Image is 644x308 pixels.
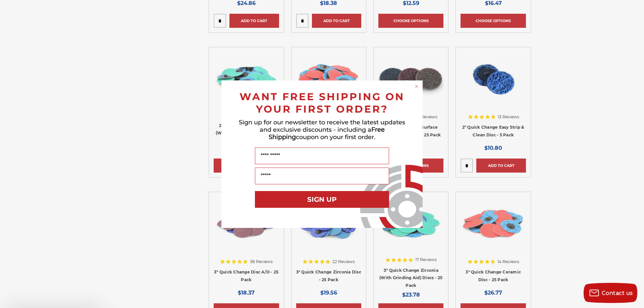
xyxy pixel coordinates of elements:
[239,90,405,115] span: WANT FREE SHIPPING ON YOUR FIRST ORDER?
[269,126,385,141] span: Free Shipping
[584,283,637,303] button: Contact us
[239,119,405,141] span: Sign up for our newsletter to receive the latest updates and exclusive discounts - including a co...
[255,191,389,208] button: SIGN UP
[413,83,420,90] button: Close dialog
[602,290,633,296] span: Contact us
